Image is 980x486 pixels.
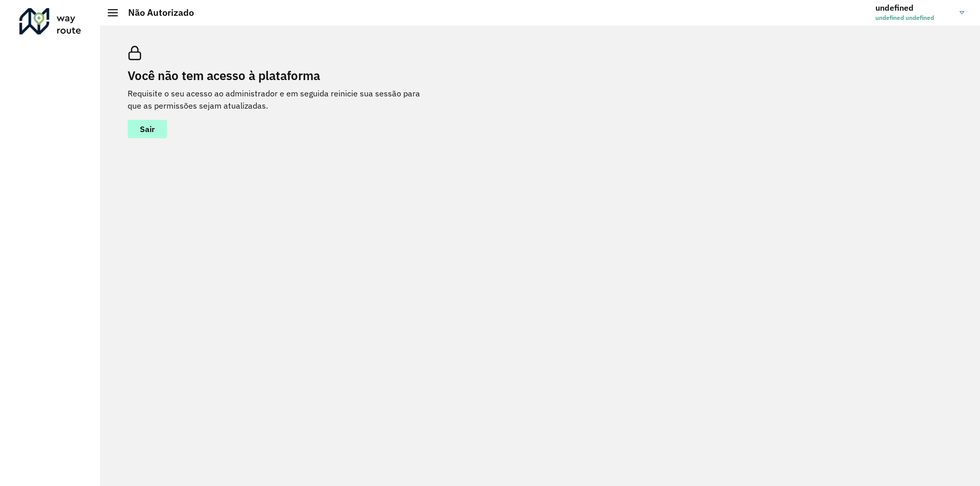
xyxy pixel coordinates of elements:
button: button [128,120,167,138]
span: Sair [140,125,155,133]
span: undefined undefined [875,13,952,22]
p: Requisite o seu acesso ao administrador e em seguida reinicie sua sessão para que as permissões s... [128,87,434,112]
h2: Não Autorizado [118,7,194,18]
h2: Você não tem acesso à plataforma [128,68,434,83]
h3: undefined [875,3,952,13]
